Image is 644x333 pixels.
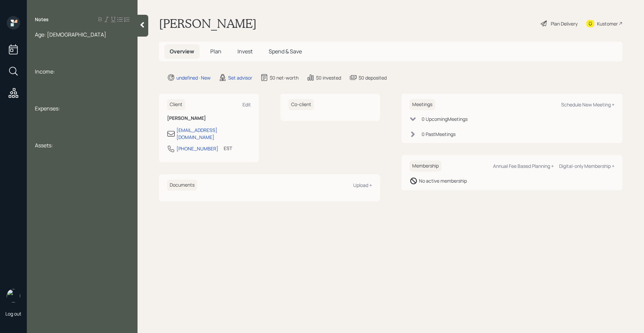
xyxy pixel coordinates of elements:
[228,74,252,81] div: Set advisor
[597,20,618,27] div: Kustomer
[7,289,20,302] img: retirable_logo.png
[551,20,578,27] div: Plan Delivery
[159,16,257,31] h1: [PERSON_NAME]
[493,163,554,169] div: Annual Fee Based Planning +
[419,177,467,184] div: No active membership
[35,142,53,149] span: Assets:
[353,182,372,188] div: Upload +
[359,74,387,81] div: $0 deposited
[176,145,218,152] div: [PHONE_NUMBER]
[288,99,314,110] h6: Co-client
[243,101,251,108] div: Edit
[170,48,194,55] span: Overview
[270,74,299,81] div: $0 net-worth
[422,115,468,123] div: 0 Upcoming Meeting s
[410,99,435,110] h6: Meetings
[210,48,221,55] span: Plan
[176,74,211,81] div: undefined · New
[559,163,614,169] div: Digital-only Membership +
[316,74,341,81] div: $0 invested
[5,311,21,317] div: Log out
[35,68,55,75] span: Income:
[269,48,302,55] span: Spend & Save
[410,160,441,172] h6: Membership
[35,31,106,38] span: Age: [DEMOGRAPHIC_DATA]
[561,101,614,108] div: Schedule New Meeting +
[167,115,251,121] h6: [PERSON_NAME]
[35,105,60,112] span: Expenses:
[422,131,455,138] div: 0 Past Meeting s
[167,180,197,191] h6: Documents
[167,99,185,110] h6: Client
[35,16,49,23] label: Notes
[176,127,251,141] div: [EMAIL_ADDRESS][DOMAIN_NAME]
[224,145,232,152] div: EST
[237,48,253,55] span: Invest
